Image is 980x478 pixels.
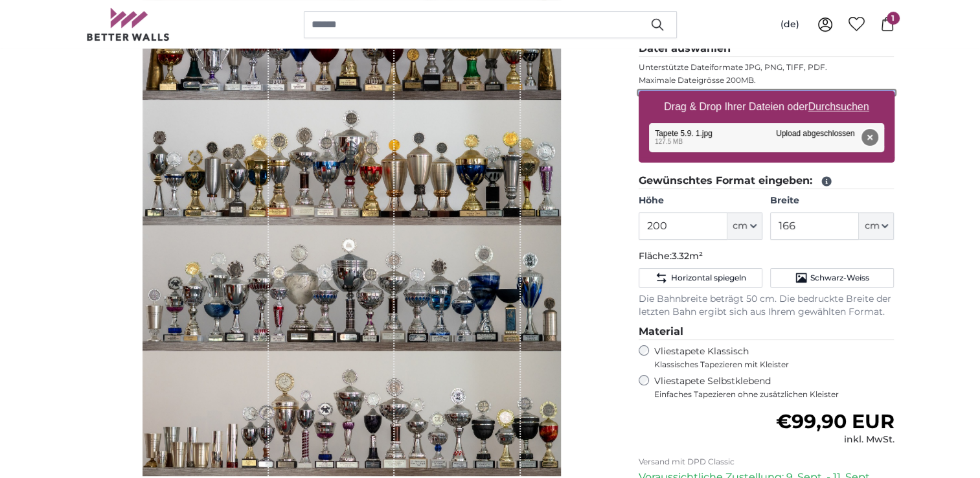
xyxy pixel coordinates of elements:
[639,75,895,85] p: Maximale Dateigrösse 200MB.
[639,194,762,207] label: Höhe
[639,250,895,263] p: Fläche:
[86,8,170,41] img: Betterwalls
[659,94,874,120] label: Drag & Drop Ihrer Dateien oder
[733,220,747,233] span: cm
[639,173,895,189] legend: Gewünschtes Format eingeben:
[639,41,895,57] legend: Datei auswählen
[639,457,895,467] p: Versand mit DPD Classic
[639,324,895,340] legend: Material
[775,433,894,446] div: inkl. MwSt.
[670,273,746,283] span: Horizontal spiegeln
[770,194,894,207] label: Breite
[672,250,703,262] span: 3.32m²
[639,62,895,73] p: Unterstützte Dateiformate JPG, PNG, TIFF, PDF.
[654,375,895,400] label: Vliestapete Selbstklebend
[654,359,883,370] span: Klassisches Tapezieren mit Kleister
[654,345,883,370] label: Vliestapete Klassisch
[859,212,894,240] button: cm
[770,268,894,288] button: Schwarz-Weiss
[887,12,900,25] span: 1
[639,293,895,319] p: Die Bahnbreite beträgt 50 cm. Die bedruckte Breite der letzten Bahn ergibt sich aus Ihrem gewählt...
[770,13,810,36] button: (de)
[810,273,869,283] span: Schwarz-Weiss
[639,268,762,288] button: Horizontal spiegeln
[775,409,894,433] span: €99,90 EUR
[808,101,869,112] u: Durchsuchen
[727,212,762,240] button: cm
[864,220,879,233] span: cm
[654,389,895,400] span: Einfaches Tapezieren ohne zusätzlichen Kleister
